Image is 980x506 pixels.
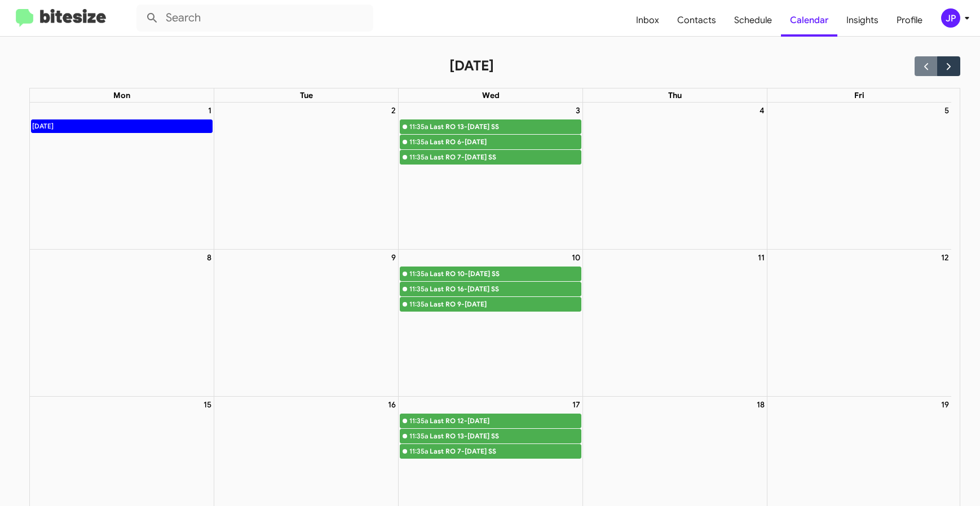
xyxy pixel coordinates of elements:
[430,152,581,163] div: Last RO 7-[DATE] SS
[939,397,951,412] a: September 19, 2025
[767,103,951,249] td: September 5, 2025
[32,120,54,132] div: [DATE]
[409,283,428,295] div: 11:35a
[837,4,888,37] a: Insights
[430,136,581,148] div: Last RO 6-[DATE]
[386,397,398,412] a: September 16, 2025
[756,250,767,265] a: September 11, 2025
[430,268,581,279] div: Last RO 10-[DATE] SS
[409,136,428,148] div: 11:35a
[136,5,373,32] input: Search
[409,446,428,457] div: 11:35a
[409,415,428,427] div: 11:35a
[205,250,214,265] a: September 8, 2025
[754,397,767,412] a: September 18, 2025
[30,103,214,249] td: September 1, 2025
[888,4,932,37] a: Profile
[389,250,398,265] a: September 9, 2025
[430,446,581,457] div: Last RO 7-[DATE] SS
[767,249,951,397] td: September 12, 2025
[214,249,399,397] td: September 9, 2025
[449,57,494,75] h2: [DATE]
[409,430,428,442] div: 11:35a
[668,4,725,37] a: Contacts
[409,121,428,132] div: 11:35a
[915,56,938,76] button: Previous month
[201,397,214,412] a: September 15, 2025
[430,430,581,442] div: Last RO 13-[DATE] SS
[430,121,581,132] div: Last RO 13-[DATE] SS
[627,4,668,37] a: Inbox
[409,152,428,163] div: 11:35a
[942,103,951,118] a: September 5, 2025
[480,88,502,102] a: Wednesday
[757,103,767,118] a: September 4, 2025
[781,4,837,37] a: Calendar
[941,8,960,28] div: JP
[573,103,582,118] a: September 3, 2025
[214,103,399,249] td: September 2, 2025
[430,415,581,427] div: Last RO 12-[DATE]
[430,299,581,310] div: Last RO 9-[DATE]
[583,249,767,397] td: September 11, 2025
[430,283,581,295] div: Last RO 16-[DATE] SS
[111,88,133,102] a: Monday
[399,103,583,249] td: September 3, 2025
[30,249,214,397] td: September 8, 2025
[852,88,867,102] a: Friday
[725,4,781,37] a: Schedule
[206,103,214,118] a: September 1, 2025
[937,56,960,76] button: Next month
[298,88,315,102] a: Tuesday
[570,250,582,265] a: September 10, 2025
[939,250,951,265] a: September 12, 2025
[399,249,583,397] td: September 10, 2025
[932,8,968,28] button: JP
[570,397,582,412] a: September 17, 2025
[583,103,767,249] td: September 4, 2025
[409,268,428,279] div: 11:35a
[666,88,684,102] a: Thursday
[389,103,398,118] a: September 2, 2025
[409,299,428,310] div: 11:35a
